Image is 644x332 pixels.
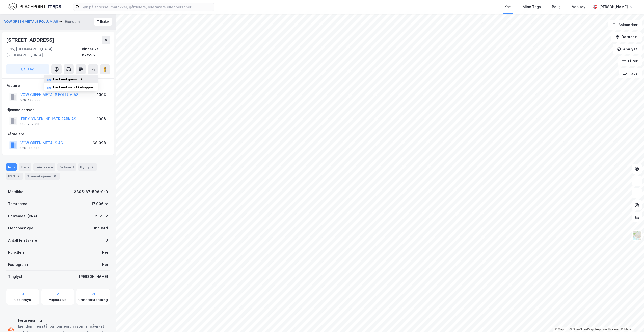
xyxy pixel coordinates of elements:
div: Last ned grunnbok [53,77,83,81]
div: Punktleie [8,249,25,255]
div: Nei [102,262,108,268]
div: 2 [16,174,21,179]
div: 100% [97,116,107,122]
div: 929 549 899 [20,98,41,102]
div: Verktøy [572,4,585,10]
div: Transaksjoner [25,173,60,180]
img: Z [632,231,642,240]
div: Kart [504,4,512,10]
div: 66.99% [93,140,107,146]
div: Info [6,163,17,171]
div: Forurensning [18,317,108,323]
div: Industri [94,225,108,231]
div: ESG [6,173,23,180]
div: Festegrunn [8,262,28,268]
button: Bokmerker [608,20,642,30]
div: Datasett [57,163,76,171]
div: 6 [52,174,58,179]
div: Tinglyst [8,274,22,280]
div: Festere [6,83,110,89]
div: Geoinnsyn [14,298,31,302]
div: Matrikkel [8,189,24,195]
iframe: Chat Widget [619,308,644,332]
div: Antall leietakere [8,237,37,243]
div: [PERSON_NAME] [79,274,108,280]
button: Tilbake [94,18,112,26]
div: Gårdeiere [6,131,110,137]
div: [PERSON_NAME] [599,4,628,10]
button: Tags [619,68,642,78]
div: Nei [102,249,108,255]
div: 3515, [GEOGRAPHIC_DATA], [GEOGRAPHIC_DATA] [6,46,82,58]
div: 17 006 ㎡ [91,201,108,207]
div: 926 589 989 [20,146,40,150]
div: Kontrollprogram for chat [619,308,644,332]
div: Bruksareal (BRA) [8,213,37,219]
div: Bygg [78,163,97,171]
input: Søk på adresse, matrikkel, gårdeiere, leietakere eller personer [79,3,214,11]
button: Tag [6,64,49,74]
div: 0 [105,237,108,243]
div: Tomteareal [8,201,28,207]
a: Mapbox [555,328,569,331]
button: Filter [618,56,642,66]
div: 2 121 ㎡ [95,213,108,219]
div: Grunnforurensning [78,298,108,302]
div: Leietakere [33,163,55,171]
div: 3305-87-596-0-0 [74,189,108,195]
div: 2 [90,164,95,170]
div: Mine Tags [523,4,541,10]
button: VOW GREEN METALS FOLLUM AS [4,19,59,24]
div: Eiendomstype [8,225,33,231]
div: Last ned matrikkelrapport [53,85,95,89]
div: Eiendom [65,19,80,25]
div: Hjemmelshaver [6,107,110,113]
div: Bolig [552,4,561,10]
div: 100% [97,92,107,98]
a: Improve this map [595,328,620,331]
div: Ringerike, 87/596 [82,46,110,58]
div: [STREET_ADDRESS] [6,36,56,44]
div: Miljøstatus [49,298,66,302]
div: Eiere [19,163,31,171]
img: logo.f888ab2527a4732fd821a326f86c7f29.svg [8,2,61,11]
button: Analyse [613,44,642,54]
a: OpenStreetMap [570,328,594,331]
button: Datasett [611,32,642,42]
div: 996 732 711 [20,122,39,126]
